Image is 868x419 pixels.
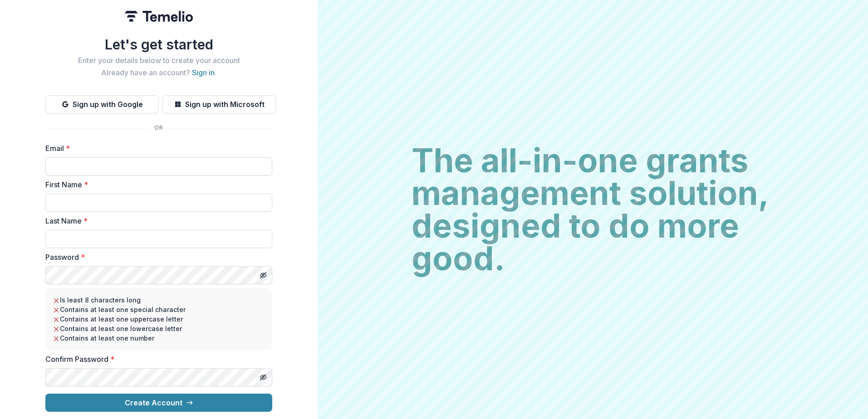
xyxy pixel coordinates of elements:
[256,370,270,385] button: Toggle password visibility
[45,394,272,412] button: Create Account
[45,36,272,53] h1: Let's get started
[45,179,267,190] label: First Name
[192,68,215,77] a: Sign in
[256,268,270,283] button: Toggle password visibility
[45,56,272,65] h2: Enter your details below to create your account
[45,215,267,226] label: Last Name
[53,333,265,343] li: Contains at least one number
[53,324,265,333] li: Contains at least one lowercase letter
[45,354,267,365] label: Confirm Password
[125,11,193,22] img: Temelio
[53,295,265,305] li: Is least 8 characters long
[45,143,267,154] label: Email
[45,252,267,263] label: Password
[45,95,159,113] button: Sign up with Google
[162,95,276,113] button: Sign up with Microsoft
[53,314,265,324] li: Contains at least one uppercase letter
[45,68,272,77] h2: Already have an account? .
[53,305,265,314] li: Contains at least one special character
